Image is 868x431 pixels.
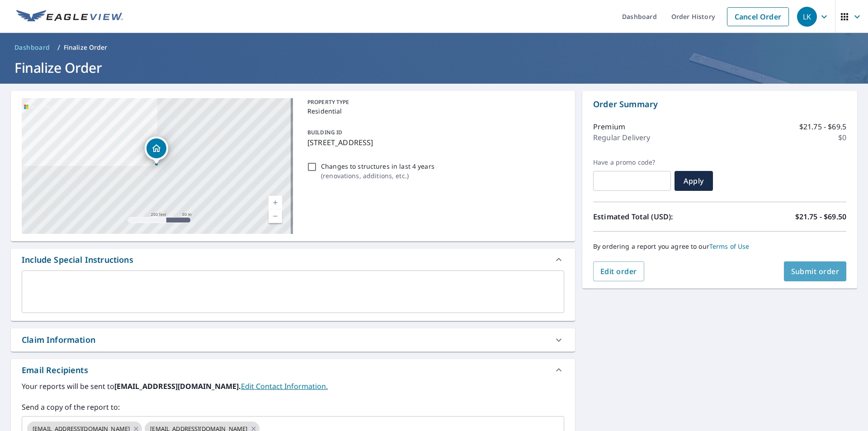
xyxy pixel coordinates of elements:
[593,132,650,143] p: Regular Delivery
[321,161,434,171] p: Changes to structures in last 4 years
[11,58,857,77] h1: Finalize Order
[22,254,133,266] div: Include Special Instructions
[593,158,671,166] label: Have a promo code?
[241,381,328,391] a: EditContactInfo
[593,211,720,222] p: Estimated Total (USD):
[145,137,168,165] div: Dropped pin, building 1, Residential property, 3475 Clar Von Dr Beavercreek, OH 45430
[11,328,575,351] div: Claim Information
[593,121,625,132] p: Premium
[22,381,564,392] label: Your reports will be sent to
[57,42,60,53] li: /
[307,106,561,116] p: Residential
[269,209,282,223] a: Current Level 17, Zoom Out
[11,40,857,55] nav: breadcrumb
[795,211,846,222] p: $21.75 - $69.50
[675,171,713,191] button: Apply
[799,121,846,132] p: $21.75 - $69.5
[22,364,88,376] div: Email Recipients
[11,249,575,270] div: Include Special Instructions
[307,137,561,148] p: [STREET_ADDRESS]
[593,242,846,251] p: By ordering a report you agree to our
[727,7,789,26] a: Cancel Order
[14,43,50,52] span: Dashboard
[682,176,706,186] span: Apply
[797,7,817,27] div: LK
[838,132,846,143] p: $0
[593,261,644,281] button: Edit order
[791,266,840,276] span: Submit order
[22,334,95,346] div: Claim Information
[709,242,750,251] a: Terms of Use
[11,359,575,381] div: Email Recipients
[321,171,434,180] p: ( renovations, additions, etc. )
[64,43,108,52] p: Finalize Order
[16,10,123,24] img: EV Logo
[269,196,282,209] a: Current Level 17, Zoom In
[114,381,241,391] b: [EMAIL_ADDRESS][DOMAIN_NAME].
[307,98,561,106] p: PROPERTY TYPE
[784,261,847,281] button: Submit order
[307,128,342,136] p: BUILDING ID
[11,40,54,55] a: Dashboard
[593,98,846,110] p: Order Summary
[600,266,637,276] span: Edit order
[22,402,564,412] label: Send a copy of the report to:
